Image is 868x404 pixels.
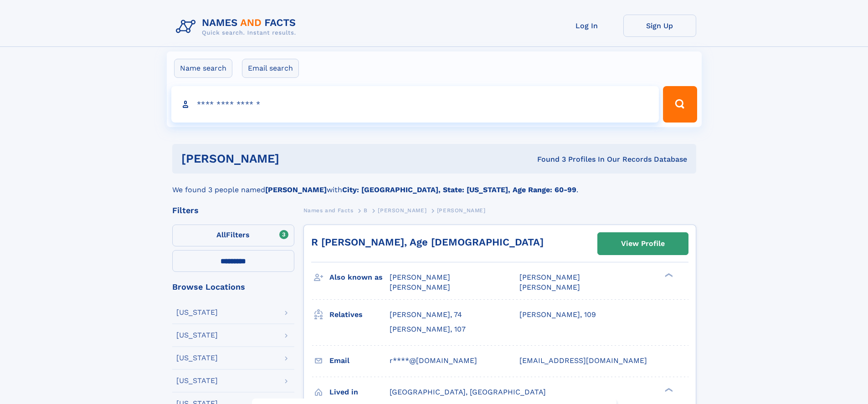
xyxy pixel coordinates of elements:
h3: Also known as [329,270,390,285]
div: Browse Locations [172,283,294,291]
b: City: [GEOGRAPHIC_DATA], State: [US_STATE], Age Range: 60-99 [342,185,576,194]
a: [PERSON_NAME], 109 [519,310,596,320]
div: [US_STATE] [176,377,218,384]
b: [PERSON_NAME] [265,185,327,194]
h3: Lived in [329,384,390,400]
button: Search Button [663,86,697,123]
input: search input [171,86,659,123]
a: Log In [550,15,623,37]
div: View Profile [621,233,665,254]
div: [US_STATE] [176,332,218,339]
div: Filters [172,206,294,215]
span: [EMAIL_ADDRESS][DOMAIN_NAME] [519,356,647,365]
a: B [364,205,368,216]
span: [PERSON_NAME] [378,207,426,214]
a: R [PERSON_NAME], Age [DEMOGRAPHIC_DATA] [311,236,544,248]
span: [PERSON_NAME] [390,273,450,281]
span: [PERSON_NAME] [519,283,580,291]
span: B [364,207,368,214]
h3: Email [329,353,390,368]
span: [PERSON_NAME] [437,207,486,214]
label: Filters [172,225,294,246]
a: Names and Facts [303,205,354,216]
div: Found 3 Profiles In Our Records Database [408,154,687,164]
a: [PERSON_NAME], 107 [390,324,466,334]
span: [GEOGRAPHIC_DATA], [GEOGRAPHIC_DATA] [390,388,546,396]
a: Sign Up [623,15,696,37]
div: [US_STATE] [176,354,218,362]
img: Logo Names and Facts [172,15,303,39]
a: View Profile [598,233,688,255]
h3: Relatives [329,307,390,322]
span: All [216,230,226,239]
label: Name search [174,59,232,78]
span: [PERSON_NAME] [390,283,450,291]
div: ❯ [663,387,673,393]
h1: [PERSON_NAME] [181,153,408,164]
label: Email search [242,59,299,78]
div: We found 3 people named with . [172,174,696,195]
div: [US_STATE] [176,309,218,316]
span: [PERSON_NAME] [519,273,580,281]
a: [PERSON_NAME] [378,205,426,216]
div: ❯ [663,272,673,278]
a: [PERSON_NAME], 74 [390,310,462,320]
